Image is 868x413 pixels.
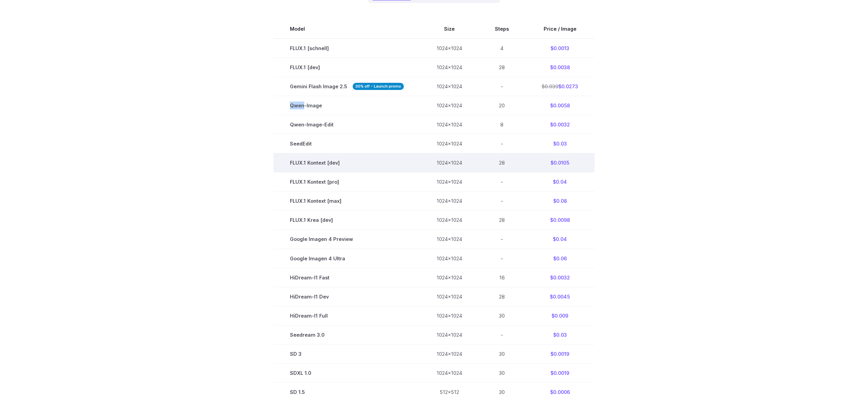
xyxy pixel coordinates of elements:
td: $0.06 [525,249,594,268]
td: 4 [479,39,525,58]
td: $0.0105 [525,153,594,172]
s: $0.039 [542,83,558,89]
td: 1024x1024 [420,172,479,192]
td: SDXL 1.0 [274,363,420,382]
td: 1024x1024 [420,287,479,306]
td: SD 1.5 [274,382,420,401]
td: - [479,249,525,268]
td: 1024x1024 [420,306,479,325]
td: HiDream-I1 Dev [274,287,420,306]
td: 1024x1024 [420,192,479,211]
td: $0.0045 [525,287,594,306]
td: 512x512 [420,382,479,401]
td: 1024x1024 [420,325,479,344]
td: FLUX.1 Krea [dev] [274,211,420,230]
th: Price / Image [525,19,594,39]
td: HiDream-I1 Fast [274,268,420,287]
td: Seedream 3.0 [274,325,420,344]
th: Model [274,19,420,39]
td: 28 [479,153,525,172]
td: 28 [479,287,525,306]
td: 16 [479,268,525,287]
td: $0.0098 [525,211,594,230]
td: 30 [479,306,525,325]
td: Qwen-Image-Edit [274,115,420,134]
td: 1024x1024 [420,211,479,230]
td: $0.0019 [525,363,594,382]
td: - [479,134,525,153]
td: SD 3 [274,344,420,363]
td: $0.03 [525,325,594,344]
td: 8 [479,115,525,134]
td: $0.03 [525,134,594,153]
td: 1024x1024 [420,115,479,134]
td: 28 [479,58,525,77]
td: 30 [479,344,525,363]
td: 30 [479,363,525,382]
td: FLUX.1 Kontext [pro] [274,172,420,192]
td: - [479,172,525,192]
span: Gemini Flash Image 2.5 [290,82,404,90]
td: - [479,77,525,96]
td: 28 [479,211,525,230]
td: FLUX.1 Kontext [dev] [274,153,420,172]
td: 30 [479,382,525,401]
th: Size [420,19,479,39]
td: 1024x1024 [420,268,479,287]
td: 1024x1024 [420,344,479,363]
td: - [479,325,525,344]
td: $0.04 [525,230,594,249]
td: $0.0058 [525,96,594,115]
td: Google Imagen 4 Preview [274,230,420,249]
td: 1024x1024 [420,58,479,77]
td: $0.0038 [525,58,594,77]
td: $0.04 [525,172,594,192]
td: $0.0032 [525,115,594,134]
td: FLUX.1 [schnell] [274,39,420,58]
td: $0.08 [525,192,594,211]
td: $0.009 [525,306,594,325]
td: 1024x1024 [420,230,479,249]
td: 1024x1024 [420,39,479,58]
td: FLUX.1 Kontext [max] [274,192,420,211]
td: 1024x1024 [420,134,479,153]
td: 1024x1024 [420,249,479,268]
td: Qwen-Image [274,96,420,115]
td: 1024x1024 [420,96,479,115]
td: $0.0019 [525,344,594,363]
td: HiDream-I1 Full [274,306,420,325]
td: - [479,230,525,249]
td: $0.0006 [525,382,594,401]
td: $0.0273 [525,77,594,96]
td: SeedEdit [274,134,420,153]
td: 1024x1024 [420,363,479,382]
td: 1024x1024 [420,153,479,172]
td: 20 [479,96,525,115]
td: - [479,192,525,211]
td: Google Imagen 4 Ultra [274,249,420,268]
td: FLUX.1 [dev] [274,58,420,77]
strong: 30% off - Launch promo [353,83,404,90]
td: $0.0013 [525,39,594,58]
th: Steps [479,19,525,39]
td: $0.0032 [525,268,594,287]
td: 1024x1024 [420,77,479,96]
